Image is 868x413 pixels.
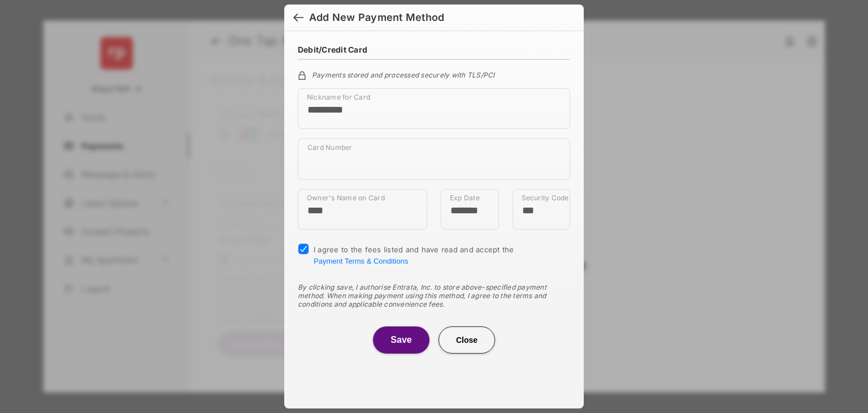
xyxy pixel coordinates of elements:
[298,139,570,179] iframe: To enrich screen reader interactions, please activate Accessibility in Grammarly extension settings
[298,45,367,54] h4: Debit/Credit Card
[298,283,570,308] div: By clicking save, I authorise Entrata, Inc. to store above-specified payment method. When making ...
[373,326,429,354] button: Save
[314,245,514,265] span: I agree to the fees listed and have read and accept the
[439,326,495,354] button: Close
[314,257,408,265] button: I agree to the fees listed and have read and accept the
[309,11,444,24] div: Add New Payment Method
[298,69,570,79] div: Payments stored and processed securely with TLS/PCI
